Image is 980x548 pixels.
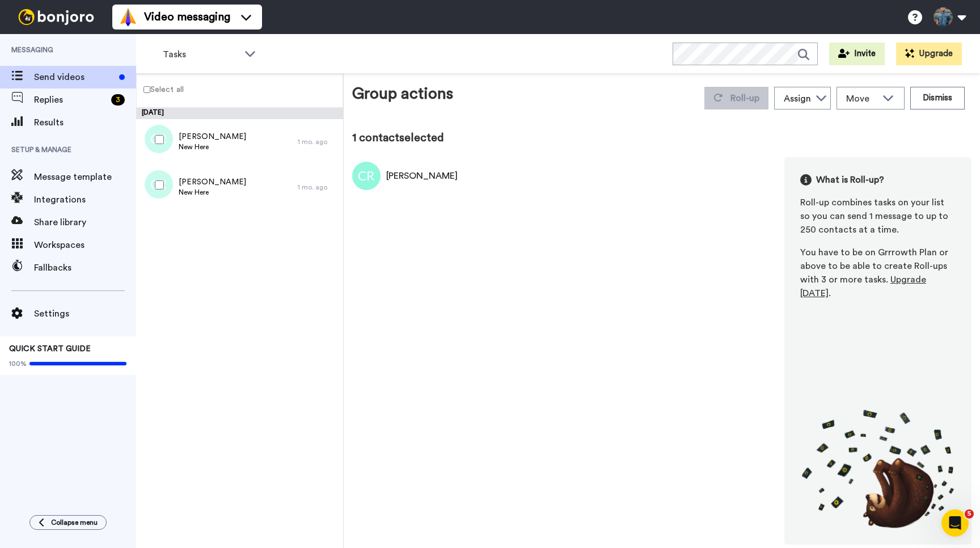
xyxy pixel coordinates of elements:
img: bj-logo-header-white.svg [14,9,99,25]
span: [PERSON_NAME] [179,176,246,188]
div: Roll-up combines tasks on your list so you can send 1 message to up to 250 contacts at a time. [800,196,956,237]
span: [PERSON_NAME] [179,131,246,142]
iframe: Intercom live chat [941,509,969,537]
span: New Here [179,142,246,151]
span: 5 [965,509,974,519]
span: Share library [34,216,136,229]
span: Fallbacks [34,261,136,275]
span: Video messaging [144,9,230,25]
span: New Here [179,188,246,197]
button: Collapse menu [29,515,107,530]
div: [DATE] [136,108,343,119]
span: Message template [34,170,136,184]
div: 1 mo. ago [298,183,337,192]
span: Settings [34,307,136,321]
label: Select all [137,83,184,96]
button: Roll-up [704,87,768,109]
span: QUICK START GUIDE [9,345,91,353]
div: 3 [111,94,125,106]
img: vm-color.svg [119,8,137,26]
div: Assign [784,92,811,106]
img: Image of Charlie Ritchie [352,162,381,190]
img: joro-roll.png [800,409,956,529]
div: [PERSON_NAME] [386,169,458,183]
span: Integrations [34,193,136,206]
button: Invite [829,43,885,65]
span: Replies [34,93,107,107]
span: Results [34,116,136,129]
div: 1 mo. ago [298,137,337,146]
span: Workspaces [34,238,136,252]
div: You have to be on Grrrowth Plan or above to be able to create Roll-ups with 3 or more tasks. . [800,246,956,300]
input: Select all [143,86,150,93]
span: Roll-up [730,94,759,103]
span: 100% [9,359,27,368]
button: Dismiss [910,87,965,109]
span: Collapse menu [51,518,98,527]
div: Group actions [352,82,453,109]
span: What is Roll-up? [816,173,884,187]
span: Tasks [163,48,239,61]
span: Send videos [34,70,115,84]
button: Upgrade [896,43,962,65]
div: 1 contact selected [352,130,971,146]
span: Move [846,92,877,106]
